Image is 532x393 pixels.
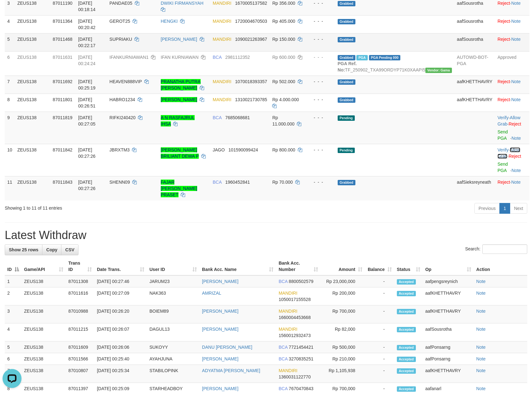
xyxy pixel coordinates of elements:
td: aafSousrotha [454,33,495,51]
span: Accepted [397,386,416,392]
span: PGA Pending [369,55,401,60]
td: STABILOPINK [147,365,199,383]
a: [PERSON_NAME] [161,37,197,42]
a: [PERSON_NAME] BRILIANT DEWA P [161,147,199,159]
h1: Latest Withdraw [5,229,527,242]
span: Grabbed [338,19,355,24]
span: [DATE] 00:26:51 [78,97,96,108]
th: Game/API: activate to sort column ascending [22,257,66,275]
span: JBRXTM3 [110,147,130,152]
span: [DATE] 00:20:42 [78,19,96,30]
span: [DATE] 00:27:05 [78,115,96,126]
td: AYAHJUNA [147,353,199,365]
span: JAGO [213,147,225,152]
td: DAGUL13 [147,323,199,341]
span: Accepted [397,291,416,296]
td: ZEUS138 [22,341,66,353]
td: ZEUS138 [15,15,50,33]
div: Showing 1 to 11 of 11 entries [5,202,217,211]
td: · · [495,144,529,176]
span: Copy 1070018393357 to clipboard [235,79,267,84]
span: 87011190 [53,1,72,6]
td: 87010807 [66,365,94,383]
span: Rp 600.000 [272,55,295,60]
td: - [365,365,394,383]
td: BOIEM89 [147,305,199,323]
td: · [495,33,529,51]
td: - [365,323,394,341]
b: PGA Ref. No: [338,61,357,72]
td: ZEUS138 [15,144,50,176]
td: ZEUS138 [15,76,50,94]
td: [DATE] 00:26:20 [94,305,147,323]
a: Note [476,291,486,296]
td: 87011566 [66,353,94,365]
span: Copy 3270835251 to clipboard [289,356,313,361]
span: Copy 1670005137582 to clipboard [235,1,267,6]
th: Amount: activate to sort column ascending [321,257,365,275]
span: Grabbed [338,1,355,6]
a: Note [511,168,521,173]
td: 2 [5,287,22,305]
td: aafKHETTHAVRY [454,76,495,94]
div: - - - [309,36,333,42]
a: Send PGA [498,162,508,173]
th: Balance: activate to sort column ascending [365,257,394,275]
td: 1 [5,275,22,287]
span: Marked by aafpengsreynich [356,55,367,60]
a: [PERSON_NAME] [202,327,238,332]
td: Approved [495,51,529,76]
td: ZEUS138 [22,323,66,341]
a: Allow Grab [498,147,520,159]
span: Pending [338,148,355,153]
td: 6 [5,51,15,76]
label: Search: [465,244,527,254]
td: 9 [5,112,15,144]
span: BCA [213,180,222,185]
td: · [495,94,529,112]
span: Grabbed [338,55,355,60]
td: aafSieksreyneath [454,176,495,200]
span: Pending [338,115,355,121]
td: ZEUS138 [15,33,50,51]
a: Note [511,136,521,141]
span: MANDIRI [213,37,231,42]
a: [PERSON_NAME] [202,386,238,391]
th: Status: activate to sort column ascending [394,257,423,275]
th: Bank Acc. Number: activate to sort column ascending [276,257,320,275]
td: TF_250902_TXA99ORDYP71K0XAAPI5 [335,51,454,76]
a: Verify [498,147,509,152]
a: Note [476,279,486,284]
a: Note [476,345,486,350]
a: Note [476,356,486,361]
span: RIFKI240420 [110,115,136,120]
span: CSV [65,247,74,252]
span: Rp 800.000 [272,147,295,152]
td: aafPonsarng [423,353,474,365]
a: FAJAR [PERSON_NAME] PRASET [161,180,197,197]
span: 87011843 [53,180,72,185]
a: DANU [PERSON_NAME] [202,345,252,350]
span: IFANKURNIAWAN1 [110,55,148,60]
td: ZEUS138 [15,112,50,144]
span: BCA [213,55,222,60]
td: 5 [5,341,22,353]
th: Bank Acc. Name: activate to sort column ascending [199,257,276,275]
span: Copy 2981112352 to clipboard [225,55,250,60]
span: PANDAE05 [110,1,132,6]
span: Accepted [397,345,416,350]
span: Accepted [397,357,416,362]
a: Reject [498,79,510,84]
th: Op: activate to sort column ascending [423,257,474,275]
td: Rp 210,000 [321,353,365,365]
a: Reject [509,154,521,159]
span: Grabbed [338,180,355,185]
div: - - - [309,114,333,121]
span: BCA [279,279,287,284]
div: - - - [309,54,333,60]
td: 8 [5,94,15,112]
a: Show 25 rows [5,244,42,255]
span: Copy 1050017155528 to clipboard [279,297,310,302]
td: Rp 23,000,000 [321,275,365,287]
span: Rp 70.000 [272,180,293,185]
